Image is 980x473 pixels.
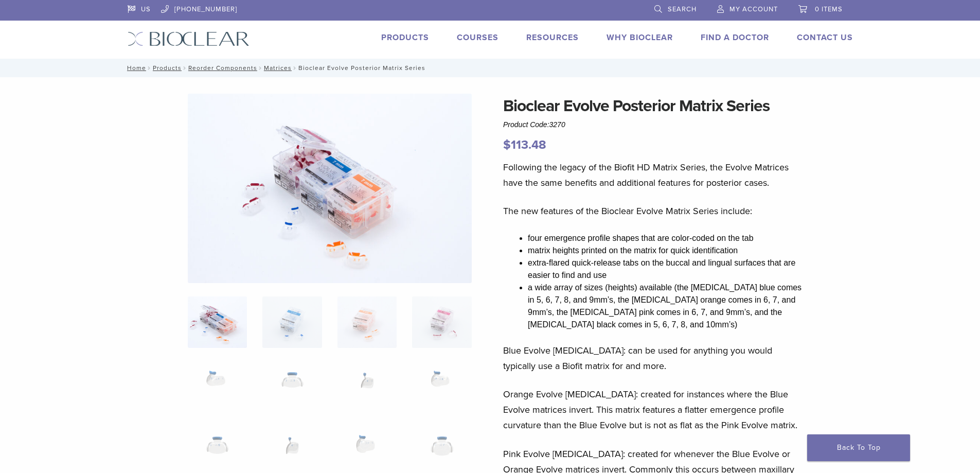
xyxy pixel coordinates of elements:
nav: Bioclear Evolve Posterior Matrix Series [120,59,861,77]
span: / [182,65,188,71]
img: Bioclear Evolve Posterior Matrix Series - Image 8 [412,361,471,413]
img: Evolve-refills-2-324x324.jpg [188,296,247,348]
a: Why Bioclear [607,32,673,43]
span: / [146,65,153,71]
img: Bioclear [128,31,250,46]
a: Find A Doctor [701,32,769,43]
p: Orange Evolve [MEDICAL_DATA]: created for instances where the Blue Evolve matrices invert. This m... [503,387,806,433]
img: Bioclear Evolve Posterior Matrix Series - Image 4 [412,296,471,348]
a: Reorder Components [188,64,257,72]
img: Bioclear Evolve Posterior Matrix Series - Image 2 [262,296,322,348]
img: Bioclear Evolve Posterior Matrix Series - Image 3 [337,296,397,348]
a: Resources [526,32,579,43]
img: Bioclear Evolve Posterior Matrix Series - Image 7 [337,361,397,413]
span: / [257,65,264,71]
a: Products [153,64,182,72]
bdi: 113.48 [503,137,546,152]
li: matrix heights printed on the matrix for quick identification [528,244,806,257]
span: My Account [729,5,778,13]
p: The new features of the Bioclear Evolve Matrix Series include: [503,203,806,219]
a: Contact Us [797,32,853,43]
span: / [292,65,298,71]
span: $ [503,137,511,152]
a: Home [124,64,146,72]
img: Bioclear Evolve Posterior Matrix Series - Image 5 [188,361,247,413]
h1: Bioclear Evolve Posterior Matrix Series [503,94,806,118]
p: Blue Evolve [MEDICAL_DATA]: can be used for anything you would typically use a Biofit matrix for ... [503,343,806,374]
li: four emergence profile shapes that are color-coded on the tab [528,232,806,244]
span: 3270 [549,120,565,129]
li: extra-flared quick-release tabs on the buccal and lingual surfaces that are easier to find and use [528,257,806,282]
img: Bioclear Evolve Posterior Matrix Series - Image 6 [262,361,322,413]
a: Matrices [264,64,292,72]
span: Search [668,5,697,13]
span: 0 items [815,5,843,13]
img: Evolve-refills-2 [188,94,472,283]
li: a wide array of sizes (heights) available (the [MEDICAL_DATA] blue comes in 5, 6, 7, 8, and 9mm’s... [528,282,806,331]
p: Following the legacy of the Biofit HD Matrix Series, the Evolve Matrices have the same benefits a... [503,160,806,190]
a: Products [381,32,429,43]
a: Courses [457,32,498,43]
span: Product Code: [503,120,565,129]
a: Back To Top [807,434,910,461]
